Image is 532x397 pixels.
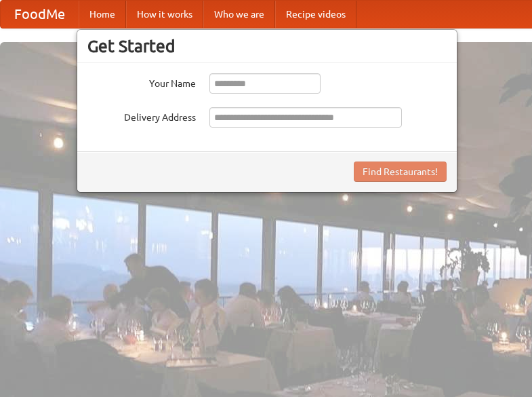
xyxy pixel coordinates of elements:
[354,162,447,182] button: Find Restaurants!
[203,1,275,28] a: Who we are
[87,36,447,56] h3: Get Started
[275,1,356,28] a: Recipe videos
[1,1,79,28] a: FoodMe
[79,1,126,28] a: Home
[87,107,196,124] label: Delivery Address
[126,1,203,28] a: How it works
[87,73,196,90] label: Your Name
